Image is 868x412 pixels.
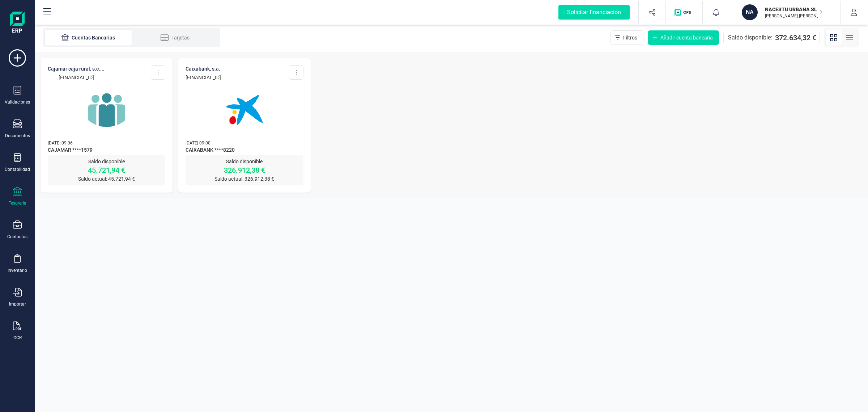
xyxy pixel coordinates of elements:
p: Saldo actual: 45.721,94 € [48,175,165,182]
span: Filtros [623,34,637,41]
p: Saldo disponible [186,158,303,165]
div: Tesorería [9,200,26,206]
div: OCR [13,335,22,341]
p: Saldo actual: 326.912,38 € [186,175,303,182]
div: Solicitar financiación [558,5,630,20]
button: Solicitar financiación [550,1,638,24]
p: CAIXABANK, S.A. [186,65,221,72]
p: 326.912,38 € [186,165,303,175]
img: Logo de OPS [675,9,694,16]
p: [PERSON_NAME] [PERSON_NAME] [765,13,823,19]
div: Inventario [8,268,27,273]
p: NACESTU URBANA SL [765,6,823,13]
div: Tarjetas [146,34,204,41]
span: Saldo disponible: [728,33,772,42]
span: [DATE] 09:00 [186,140,210,146]
div: Documentos [5,133,30,139]
div: NA [742,4,758,20]
p: Saldo disponible [48,158,165,165]
p: CAJAMAR CAJA RURAL, S.C.... [48,65,105,72]
img: Logo Finanedi [10,12,25,35]
button: Logo de OPS [670,1,698,24]
span: 372.634,32 € [775,33,816,43]
button: NANACESTU URBANA SL[PERSON_NAME] [PERSON_NAME] [739,1,831,24]
div: Importar [9,301,26,307]
div: Contabilidad [5,167,30,172]
div: Cuentas Bancarias [59,34,117,41]
p: 45.721,94 € [48,165,165,175]
span: Añadir cuenta bancaria [660,34,713,41]
button: Filtros [610,30,643,45]
button: Añadir cuenta bancaria [648,30,719,45]
div: Contactos [7,234,27,240]
p: [FINANCIAL_ID] [186,74,221,81]
span: [DATE] 09:06 [48,140,73,146]
p: [FINANCIAL_ID] [48,74,105,81]
div: Validaciones [5,99,30,105]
